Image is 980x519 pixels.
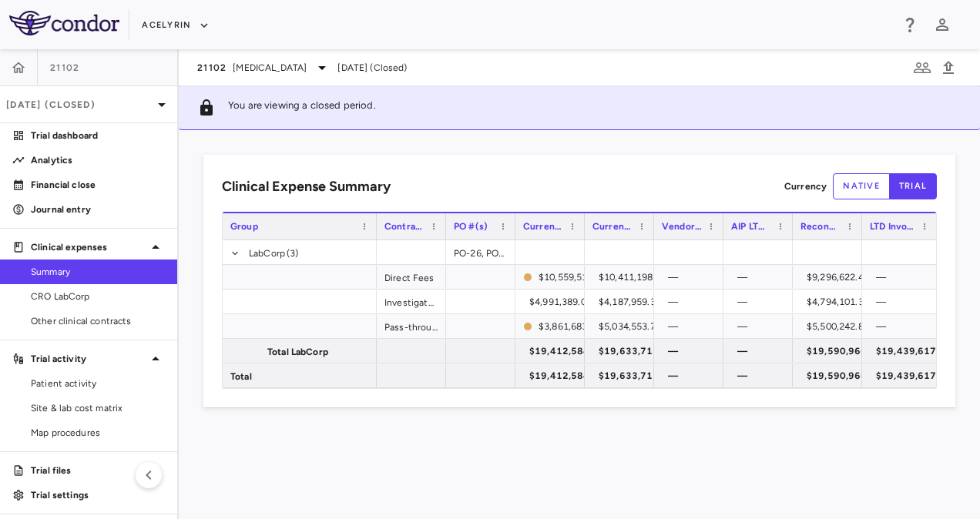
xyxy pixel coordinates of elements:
[599,363,674,388] div: $19,633,711.54
[230,364,252,389] span: Total
[592,221,633,232] span: Current LTD expensed
[31,178,165,192] p: Financial close
[31,314,165,328] span: Other clinical contracts
[287,241,298,266] span: (3)
[876,290,929,314] div: —
[31,240,146,254] p: Clinical expenses
[870,221,915,232] span: LTD Invoiced
[876,314,929,339] div: —
[599,339,674,363] div: $19,633,711.54
[599,265,666,290] div: $10,411,198.43
[529,339,605,363] div: $19,412,584.02
[142,13,210,38] button: Acelyrin
[807,339,882,363] div: $19,590,966.59
[377,290,446,313] div: Investigator Fees
[384,221,425,232] span: Contract
[523,266,577,288] span: The contract record and uploaded budget values do not match. Please review the contract record an...
[337,61,407,75] span: [DATE] (Closed)
[377,314,446,338] div: Pass-throughs
[377,265,446,289] div: Direct Fees
[800,221,841,232] span: Reconciled expense
[662,221,702,232] span: Vendor reported
[228,99,376,117] p: You are viewing a closed period.
[31,352,146,366] p: Trial activity
[737,290,785,314] div: —
[539,265,606,290] div: $10,559,511.24
[737,363,785,388] div: —
[230,221,258,232] span: Group
[523,315,577,337] span: The contract record and uploaded budget values do not match. Please review the contract record an...
[668,265,716,290] div: —
[446,240,515,264] div: PO-26, PO-27, PO-28
[31,153,165,167] p: Analytics
[599,314,661,339] div: $5,034,553.78
[807,363,882,388] div: $19,590,966.59
[233,61,307,75] span: [MEDICAL_DATA]
[668,314,716,339] div: —
[876,339,951,363] div: $19,439,617.76
[737,314,785,339] div: —
[6,98,153,112] p: [DATE] (Closed)
[737,265,785,290] div: —
[807,290,869,314] div: $4,794,101.32
[529,290,592,314] div: $4,991,389.00
[31,464,165,477] p: Trial files
[249,241,285,266] span: LabCorp
[31,426,165,440] span: Map procedures
[876,265,929,290] div: —
[31,203,165,216] p: Journal entry
[539,314,601,339] div: $3,861,683.78
[784,179,827,193] p: Currency
[31,129,165,142] p: Trial dashboard
[50,62,79,74] span: 21102
[197,62,227,74] span: 21102
[31,488,165,502] p: Trial settings
[737,339,785,363] div: —
[267,340,328,364] span: Total LabCorp
[31,265,165,279] span: Summary
[833,173,890,199] button: native
[31,377,165,390] span: Patient activity
[9,11,119,35] img: logo-full-SnFGN8VE.png
[668,339,716,363] div: —
[523,221,563,232] span: Current contract value
[668,290,716,314] div: —
[31,290,165,303] span: CRO LabCorp
[222,176,391,197] h6: Clinical Expense Summary
[31,401,165,415] span: Site & lab cost matrix
[876,363,951,388] div: $19,439,617.76
[529,363,605,388] div: $19,412,584.02
[668,363,716,388] div: —
[889,173,937,199] button: trial
[599,290,661,314] div: $4,187,959.32
[731,221,771,232] span: AIP LTD expensed
[454,221,488,232] span: PO #(s)
[807,314,869,339] div: $5,500,242.83
[807,265,869,290] div: $9,296,622.43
